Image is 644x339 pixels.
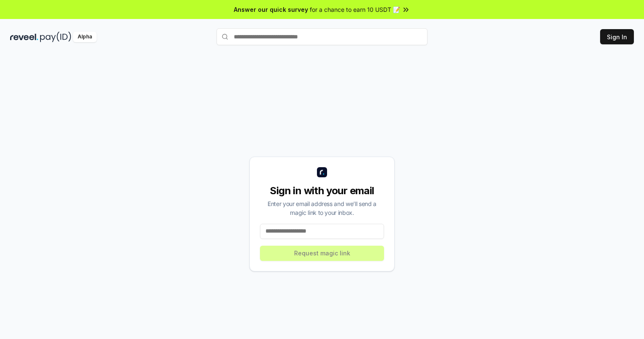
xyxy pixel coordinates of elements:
span: for a chance to earn 10 USDT 📝 [310,5,400,14]
img: logo_small [317,167,327,177]
img: pay_id [40,32,71,42]
img: reveel_dark [10,32,38,42]
div: Sign in with your email [260,184,384,198]
div: Alpha [73,32,97,42]
span: Answer our quick survey [234,5,308,14]
button: Sign In [600,29,634,44]
div: Enter your email address and we’ll send a magic link to your inbox. [260,199,384,217]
